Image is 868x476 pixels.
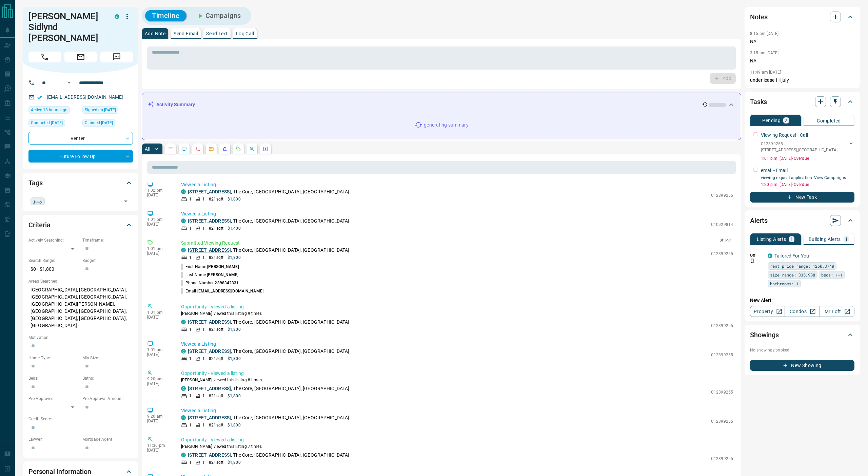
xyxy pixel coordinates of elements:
[750,70,781,75] p: 11:49 am [DATE]
[750,77,854,84] p: under lease till july
[181,341,733,348] p: Viewed a Listing
[761,141,837,147] p: C12399255
[147,381,171,386] p: [DATE]
[188,218,231,224] a: [STREET_ADDRESS]
[202,422,205,428] p: 1
[147,222,171,227] p: [DATE]
[82,355,133,361] p: Min Size:
[65,79,73,87] button: Open
[228,254,241,261] p: $1,800
[181,210,733,217] p: Viewed a Listing
[222,146,228,152] svg: Listing Alerts
[202,225,205,231] p: 1
[147,414,171,419] p: 9:20 am
[761,182,854,188] p: 1:20 p.m. [DATE] - Overdue
[188,348,349,355] p: , The Core, [GEOGRAPHIC_DATA], [GEOGRAPHIC_DATA]
[147,352,171,357] p: [DATE]
[28,217,133,233] div: Criteria
[750,327,854,343] div: Showings
[189,10,248,21] button: Campaigns
[821,271,843,278] span: beds: 1-1
[82,106,133,116] div: Sun Mar 03 2024
[711,222,733,228] p: C10929814
[263,146,268,152] svg: Agent Actions
[28,150,133,163] div: Future Follow Up
[181,436,733,443] p: Opportunity - Viewed a listing
[424,121,468,129] p: generating summary
[189,196,192,202] p: 1
[711,352,733,358] p: C12399255
[761,167,788,174] p: email - Email
[147,448,171,453] p: [DATE]
[228,196,241,202] p: $1,800
[750,51,779,55] p: 3:15 pm [DATE]
[37,95,42,100] svg: Email Verified
[147,347,171,352] p: 1:01 pm
[28,106,79,116] div: Sat Sep 13 2025
[82,436,133,442] p: Mortgage Agent:
[189,459,192,465] p: 1
[209,422,223,428] p: 821 sqft
[33,198,42,205] span: july
[47,94,123,100] a: [EMAIL_ADDRESS][DOMAIN_NAME]
[181,377,733,383] p: [PERSON_NAME] viewed this listing 8 times
[209,459,223,465] p: 821 sqft
[757,237,786,242] p: Listing Alerts
[28,52,61,62] span: Call
[181,386,186,391] div: condos.ca
[28,220,51,230] h2: Criteria
[202,393,205,399] p: 1
[181,272,239,278] p: Last Name:
[28,177,42,188] h2: Tags
[147,98,735,111] div: Activity Summary
[228,326,241,332] p: $1,800
[156,101,195,108] p: Activity Summary
[181,415,186,420] div: condos.ca
[168,146,173,152] svg: Notes
[174,31,198,36] p: Send Email
[770,280,798,287] span: bathrooms: 1
[188,189,231,194] a: [STREET_ADDRESS]
[750,192,854,203] button: New Task
[188,319,231,325] a: [STREET_ADDRESS]
[145,147,150,151] p: All
[28,132,133,145] div: Renter
[82,237,133,243] p: Timeframe:
[147,310,171,315] p: 1:01 pm
[181,310,733,317] p: [PERSON_NAME] viewed this listing 9 times
[716,237,736,244] button: Pin
[228,356,241,362] p: $1,800
[209,254,223,261] p: 821 sqft
[145,10,186,21] button: Timeline
[181,240,733,247] p: Submitted Viewing Request
[750,9,854,25] div: Notes
[64,52,97,62] span: Email
[209,225,223,231] p: 821 sqft
[147,193,171,197] p: [DATE]
[228,459,241,465] p: $1,800
[770,271,815,278] span: size range: 335,988
[209,393,223,399] p: 821 sqft
[189,356,192,362] p: 1
[85,119,113,126] span: Claimed [DATE]
[188,415,231,420] a: [STREET_ADDRESS]
[236,146,241,152] svg: Requests
[770,263,834,269] span: rent price range: 1260,3740
[147,377,171,381] p: 9:20 am
[209,356,223,362] p: 821 sqft
[188,414,349,421] p: , The Core, [GEOGRAPHIC_DATA], [GEOGRAPHIC_DATA]
[750,215,768,226] h2: Alerts
[189,422,192,428] p: 1
[28,119,79,129] div: Tue Jun 17 2025
[711,251,733,257] p: C12399255
[750,31,779,36] p: 8:15 pm [DATE]
[31,107,67,113] span: Active 18 hours ago
[820,306,854,317] a: Mr.Loft
[761,139,854,154] div: C12399255[STREET_ADDRESS],[GEOGRAPHIC_DATA]
[774,253,809,259] a: Tailored For You
[115,14,119,19] div: condos.ca
[207,264,239,269] span: [PERSON_NAME]
[202,459,205,465] p: 1
[28,355,79,361] p: Home Type:
[215,281,239,285] span: 2898342331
